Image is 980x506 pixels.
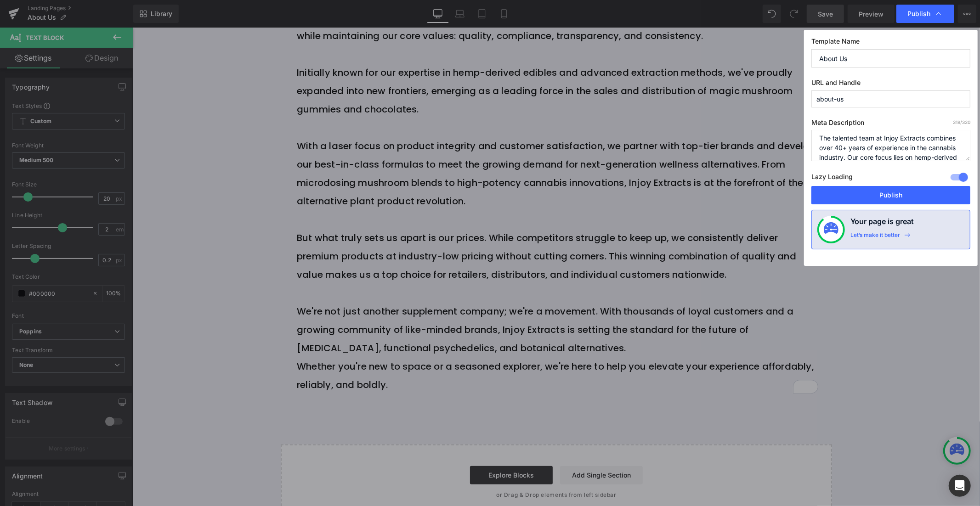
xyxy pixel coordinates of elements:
[811,171,853,186] label: Lazy Loading
[850,231,900,243] div: Let’s make it better
[337,439,420,457] a: Explore Blocks
[164,332,681,364] font: Whether you're new to space or a seasoned explorer, we're here to help you elevate your experienc...
[811,79,970,90] label: URL and Handle
[824,222,838,237] img: onboarding-status.svg
[811,37,970,49] label: Template Name
[811,186,970,204] button: Publish
[164,204,663,253] font: But what truly sets us apart is our prices. While competitors struggle to keep up, we consistentl...
[427,439,510,457] a: Add Single Section
[164,39,660,88] font: Initially known for our expertise in hemp-derived edibles and advanced extraction methods, we've ...
[811,130,970,161] textarea: The talented team at Injoy Extracts combines over 40+ years of experience in the cannabis industr...
[811,118,970,130] label: Meta Description
[949,475,971,497] div: Open Intercom Messenger
[953,119,960,125] span: 318
[164,112,683,180] font: With a laser focus on product integrity and customer satisfaction, we partner with top-tier brand...
[907,10,930,18] span: Publish
[164,277,661,327] font: We're not just another supplement company; we're a movement. With thousands of loyal customers an...
[850,216,914,231] h4: Your page is great
[163,464,685,471] p: or Drag & Drop elements from left sidebar
[953,119,970,125] span: /320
